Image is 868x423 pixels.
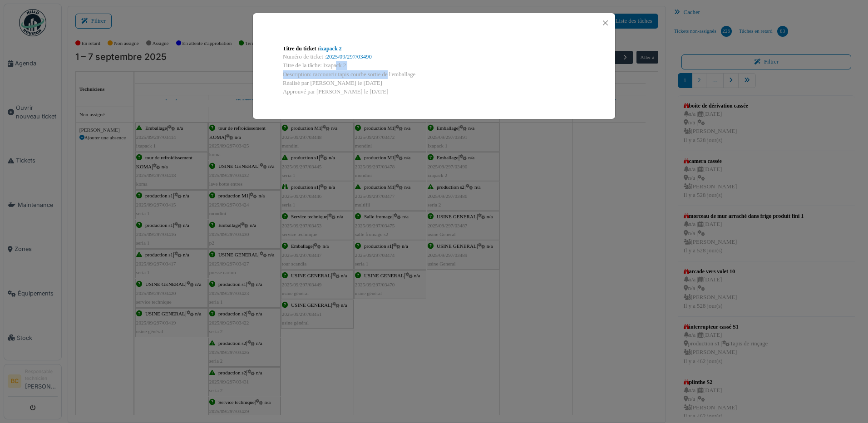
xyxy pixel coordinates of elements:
[326,54,372,60] a: 2025/09/297/03490
[283,88,585,96] div: Approuvé par [PERSON_NAME] le [DATE]
[283,70,585,79] div: Description: raccourcir tapis courbe sortie de l'emballage
[283,79,585,88] div: Réalisé par [PERSON_NAME] le [DATE]
[599,17,612,29] button: Close
[283,44,585,53] div: Titre du ticket :
[320,45,342,52] a: ixapack 2
[283,53,585,61] div: Numéro de ticket :
[283,61,585,70] div: Titre de la tâche: Ixapack 2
